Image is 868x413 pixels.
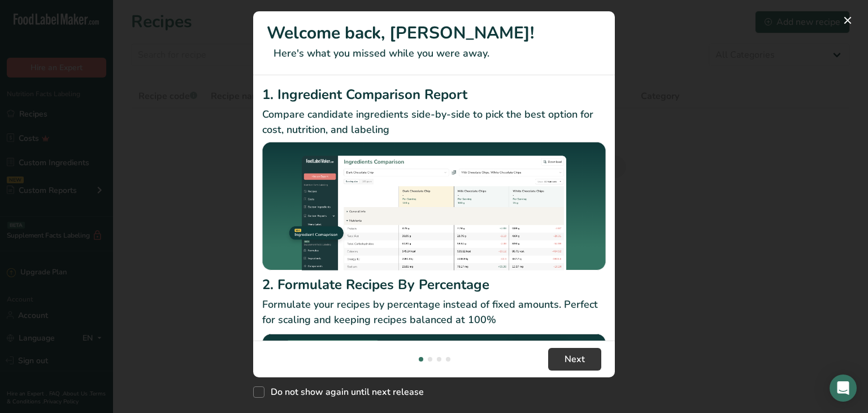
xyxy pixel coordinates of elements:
button: Next [548,348,601,371]
h2: 2. Formulate Recipes By Percentage [262,274,606,295]
p: Compare candidate ingredients side-by-side to pick the best option for cost, nutrition, and labeling [262,107,606,137]
img: Ingredient Comparison Report [262,142,606,270]
span: Do not show again until next release [264,386,424,398]
p: Here's what you missed while you were away. [267,46,601,61]
span: Next [565,352,585,366]
h2: 1. Ingredient Comparison Report [262,84,606,105]
div: Open Intercom Messenger [830,375,857,402]
p: Formulate your recipes by percentage instead of fixed amounts. Perfect for scaling and keeping re... [262,297,606,328]
h1: Welcome back, [PERSON_NAME]! [267,20,601,46]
